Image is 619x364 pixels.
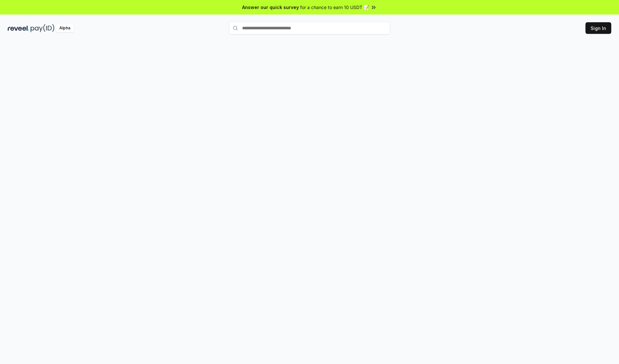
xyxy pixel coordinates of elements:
span: Answer our quick survey [242,4,299,11]
img: pay_id [31,24,54,32]
button: Sign In [585,22,611,34]
span: for a chance to earn 10 USDT 📝 [300,4,369,11]
img: reveel_dark [8,24,29,32]
div: Alpha [56,24,74,32]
